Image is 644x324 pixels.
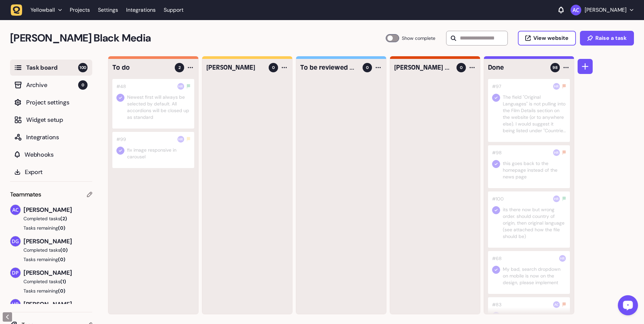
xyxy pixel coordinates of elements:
[10,205,20,215] img: Ameet Chohan
[177,136,184,143] img: Harry Robinson
[488,63,546,72] h4: Done
[585,7,627,13] p: [PERSON_NAME]
[112,63,170,72] h4: To do
[60,216,67,222] span: (2)
[60,278,66,285] span: (1)
[552,65,558,71] span: 98
[23,268,92,277] span: [PERSON_NAME]
[10,190,41,199] span: Teammates
[23,205,92,215] span: [PERSON_NAME]
[10,94,92,110] button: Project settings
[178,65,181,71] span: 2
[26,80,78,90] span: Archive
[26,133,88,142] span: Integrations
[553,83,560,90] img: Harry Robinson
[559,255,566,262] img: Harry Robinson
[26,98,88,107] span: Project settings
[10,60,92,76] button: Task board100
[580,31,634,46] button: Raise a task
[58,256,65,262] span: (0)
[10,299,20,309] img: Harry Robinson
[460,65,463,71] span: 0
[31,7,55,13] span: Yellowball
[571,5,581,15] img: Ameet Chohan
[10,247,87,253] button: Completed tasks(0)
[60,247,68,253] span: (0)
[78,80,88,90] span: 0
[300,63,358,72] h4: To be reviewed by Yellowball
[533,35,569,41] span: View website
[612,293,641,321] iframe: LiveChat chat widget
[595,35,627,41] span: Raise a task
[58,225,65,231] span: (0)
[25,167,88,177] span: Export
[10,77,92,93] button: Archive0
[78,63,88,72] span: 100
[70,4,90,16] a: Projects
[58,288,65,294] span: (0)
[10,129,92,145] button: Integrations
[366,65,369,71] span: 0
[126,4,156,16] a: Integrations
[177,83,184,90] img: Harry Robinson
[553,195,560,202] img: Harry Robinson
[553,301,560,308] img: Ameet Chohan
[23,237,92,246] span: [PERSON_NAME]
[518,31,576,46] button: View website
[553,149,560,156] img: Harry Robinson
[10,112,92,128] button: Widget setup
[23,300,92,309] span: [PERSON_NAME]
[10,225,92,231] button: Tasks remaining(0)
[272,65,275,71] span: 0
[10,30,386,46] h2: Penny Black Media
[98,4,118,16] a: Settings
[26,115,88,125] span: Widget setup
[10,268,20,278] img: Dan Pearson
[11,4,66,16] button: Yellowball
[26,63,78,72] span: Task board
[164,7,183,13] a: Support
[402,34,435,42] span: Show complete
[10,236,20,246] img: David Groombridge
[206,63,264,72] h4: Harry
[10,215,87,222] button: Completed tasks(2)
[24,150,88,159] span: Webhooks
[571,5,633,15] button: [PERSON_NAME]
[10,164,92,180] button: Export
[10,288,92,294] button: Tasks remaining(0)
[394,63,452,72] h4: Ameet / Dan
[10,278,87,285] button: Completed tasks(1)
[10,256,92,263] button: Tasks remaining(0)
[10,147,92,163] button: Webhooks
